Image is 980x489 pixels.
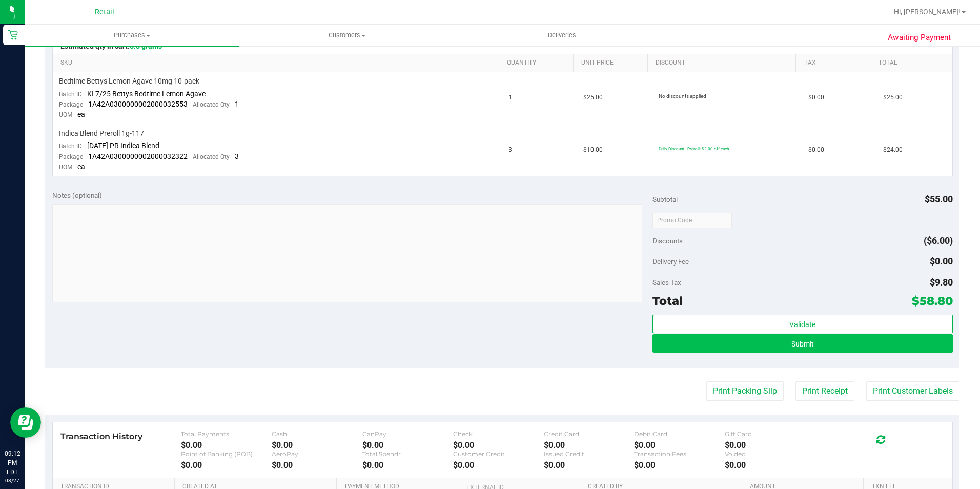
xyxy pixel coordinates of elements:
[725,430,815,438] div: Gift Card
[181,440,272,450] div: $0.00
[508,145,512,155] span: 3
[652,232,683,250] span: Discounts
[95,8,114,16] span: Retail
[924,235,953,246] span: ($6.00)
[59,91,82,98] span: Batch ID
[659,146,729,151] span: Daily Discount - Preroll: $2.00 off each
[239,25,454,46] a: Customers
[634,430,725,438] div: Debit Card
[930,277,953,288] span: $9.80
[362,460,453,470] div: $0.00
[52,191,102,199] span: Notes (optional)
[77,162,85,171] span: ea
[362,440,453,450] div: $0.00
[25,31,239,40] span: Purchases
[235,152,239,160] span: 3
[455,25,669,46] a: Deliveries
[925,194,953,205] span: $55.00
[5,449,20,477] p: 09:12 PM EDT
[59,101,83,108] span: Package
[652,315,953,333] button: Validate
[59,129,144,138] span: Indica Blend Preroll 1g-117
[181,460,272,470] div: $0.00
[59,111,72,118] span: UOM
[634,450,725,458] div: Transaction Fees
[930,256,953,267] span: $0.00
[181,430,272,438] div: Total Payments
[59,153,83,160] span: Package
[659,93,706,99] span: No discounts applied
[652,294,683,308] span: Total
[791,340,814,348] span: Submit
[453,440,544,450] div: $0.00
[883,145,903,155] span: $24.00
[87,90,206,98] span: KI 7/25 Bettys Bedtime Lemon Agave
[706,381,784,401] button: Print Packing Slip
[789,320,815,329] span: Validate
[652,195,678,203] span: Subtotal
[544,440,635,450] div: $0.00
[725,440,815,450] div: $0.00
[272,430,362,438] div: Cash
[508,93,512,103] span: 1
[634,460,725,470] div: $0.00
[583,93,603,103] span: $25.00
[272,440,362,450] div: $0.00
[362,450,453,458] div: Total Spendr
[795,381,854,401] button: Print Receipt
[193,101,230,108] span: Allocated Qty
[534,31,590,40] span: Deliveries
[544,430,635,438] div: Credit Card
[544,450,635,458] div: Issued Credit
[59,142,82,150] span: Batch ID
[656,59,792,67] a: Discount
[235,100,239,108] span: 1
[652,278,681,287] span: Sales Tax
[60,59,495,67] a: SKU
[59,76,199,86] span: Bedtime Bettys Lemon Agave 10mg 10-pack
[808,145,824,155] span: $0.00
[912,294,953,308] span: $58.80
[10,407,41,438] iframe: Resource center
[272,450,362,458] div: AeroPay
[77,110,85,118] span: ea
[879,59,941,67] a: Total
[725,460,815,470] div: $0.00
[883,93,903,103] span: $25.00
[453,430,544,438] div: Check
[581,59,643,67] a: Unit Price
[272,460,362,470] div: $0.00
[453,450,544,458] div: Customer Credit
[894,8,961,16] span: Hi, [PERSON_NAME]!
[88,152,188,160] span: 1A42A0300000002000032322
[193,153,230,160] span: Allocated Qty
[59,164,72,171] span: UOM
[8,30,18,40] inline-svg: Retail
[88,100,188,108] span: 1A42A0300000002000032553
[725,450,815,458] div: Voided
[808,93,824,103] span: $0.00
[453,460,544,470] div: $0.00
[362,430,453,438] div: CanPay
[25,25,239,46] a: Purchases
[652,334,953,353] button: Submit
[652,257,689,266] span: Delivery Fee
[5,477,20,484] p: 08/27
[652,213,732,228] input: Promo Code
[866,381,959,401] button: Print Customer Labels
[544,460,635,470] div: $0.00
[87,141,159,150] span: [DATE] PR Indica Blend
[888,32,951,44] span: Awaiting Payment
[240,31,454,40] span: Customers
[804,59,866,67] a: Tax
[181,450,272,458] div: Point of Banking (POB)
[583,145,603,155] span: $10.00
[507,59,569,67] a: Quantity
[634,440,725,450] div: $0.00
